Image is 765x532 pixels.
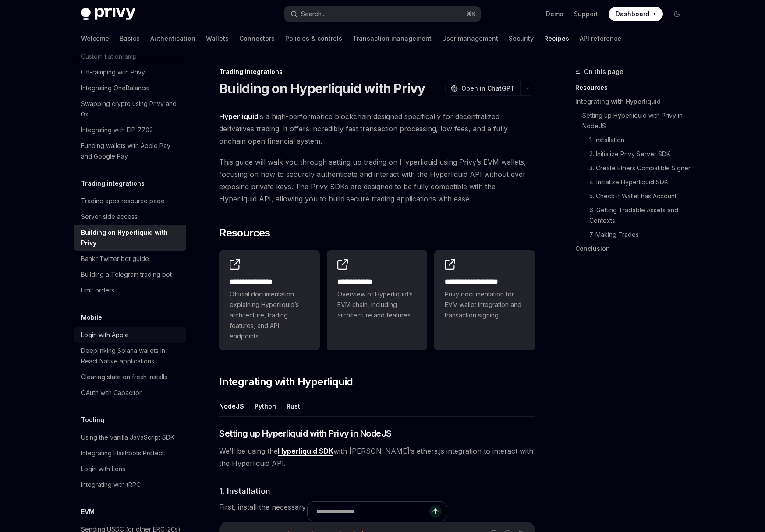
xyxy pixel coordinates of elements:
[74,251,186,267] a: Bankr Twitter bot guide
[74,385,186,401] a: OAuth with Capacitor
[81,415,104,425] h5: Tooling
[285,28,342,49] a: Policies & controls
[81,432,174,443] div: Using the vanilla JavaScript SDK
[206,28,229,49] a: Wallets
[74,267,186,282] a: Building a Telegram trading bot
[74,80,186,96] a: Integrating OneBalance
[81,269,172,280] div: Building a Telegram trading bot
[74,327,186,343] a: Login with Apple
[445,81,520,96] button: Open in ChatGPT
[239,28,275,49] a: Connectors
[434,250,535,350] a: **** **** **** *****Privy documentation for EVM wallet integration and transaction signing.
[574,10,598,18] a: Support
[219,156,535,205] span: This guide will walk you through setting up trading on Hyperliquid using Privy’s EVM wallets, foc...
[287,396,300,416] button: Rust
[544,28,569,49] a: Recipes
[81,464,125,474] div: Login with Lens
[461,84,515,93] span: Open in ChatGPT
[580,28,621,49] a: API reference
[230,289,309,342] span: Official documentation explaining Hyperliquid’s architecture, trading features, and API endpoints.
[219,485,270,497] span: 1. Installation
[219,445,535,469] span: We’ll be using the with [PERSON_NAME]’s ethers.js integration to interact with the Hyperliquid API.
[74,430,186,445] a: Using the vanilla JavaScript SDK
[120,28,140,49] a: Basics
[284,6,481,22] button: Search...⌘K
[74,225,186,251] a: Building on Hyperliquid with Privy
[445,289,524,321] span: Privy documentation for EVM wallet integration and transaction signing.
[546,10,563,18] a: Demo
[81,196,165,206] div: Trading apps resource page
[219,375,353,389] span: Integrating with Hyperliquid
[219,396,244,416] button: NodeJS
[278,447,333,456] a: Hyperliquid SDK
[353,28,432,49] a: Transaction management
[219,250,320,350] a: **** **** **** *Official documentation explaining Hyperliquid’s architecture, trading features, a...
[219,110,535,147] span: is a high-performance blockchain designed specifically for decentralized derivatives trading. It ...
[74,64,186,80] a: Off-ramping with Privy
[575,81,691,95] a: Resources
[327,250,428,350] a: **** **** ***Overview of Hyperliquid’s EVM chain, including architecture and features.
[74,282,186,298] a: Limit orders
[74,193,186,209] a: Trading apps resource page
[81,388,142,398] div: OAuth with Capacitor
[582,109,691,133] a: Setting up Hyperliquid with Privy in NodeJS
[74,461,186,477] a: Login with Lens
[301,9,326,19] div: Search...
[589,175,691,189] a: 4. Initialize Hyperliquid SDK
[74,343,186,369] a: Deeplinking Solana wallets in React Native applications
[150,28,195,49] a: Authentication
[81,479,141,490] div: Integrating with tRPC
[74,138,186,164] a: Funding wallets with Apple Pay and Google Pay
[589,161,691,175] a: 3. Create Ethers Compatible Signer
[509,28,534,49] a: Security
[219,81,425,96] h1: Building on Hyperliquid with Privy
[589,147,691,161] a: 2. Initialize Privy Server SDK
[81,83,149,93] div: Integrating OneBalance
[81,227,181,248] div: Building on Hyperliquid with Privy
[584,67,623,77] span: On this page
[81,507,95,517] h5: EVM
[589,228,691,242] a: 7. Making Trades
[255,396,276,416] button: Python
[81,330,129,340] div: Login with Apple
[74,96,186,122] a: Swapping crypto using Privy and 0x
[81,141,181,162] div: Funding wallets with Apple Pay and Google Pay
[219,67,535,76] div: Trading integrations
[219,427,392,440] span: Setting up Hyperliquid with Privy in NodeJS
[81,254,149,264] div: Bankr Twitter bot guide
[81,67,145,78] div: Off-ramping with Privy
[81,8,135,20] img: dark logo
[609,7,663,21] a: Dashboard
[81,211,138,222] div: Server-side access
[74,122,186,138] a: Integrating with EIP-7702
[81,448,164,458] div: Integrating Flashbots Protect
[74,209,186,225] a: Server-side access
[442,28,498,49] a: User management
[74,369,186,385] a: Clearing state on fresh installs
[81,178,145,189] h5: Trading integrations
[466,11,475,18] span: ⌘ K
[81,345,181,366] div: Deeplinking Solana wallets in React Native applications
[670,7,684,21] button: Toggle dark mode
[575,242,691,256] a: Conclusion
[219,112,259,121] a: Hyperliquid
[81,285,114,296] div: Limit orders
[616,10,649,18] span: Dashboard
[589,203,691,228] a: 6. Getting Tradable Assets and Contexts
[575,95,691,109] a: Integrating with Hyperliquid
[219,226,270,240] span: Resources
[81,125,153,135] div: Integrating with EIP-7702
[81,28,109,49] a: Welcome
[429,505,442,518] button: Send message
[74,445,186,461] a: Integrating Flashbots Protect
[81,372,167,382] div: Clearing state on fresh installs
[337,289,417,321] span: Overview of Hyperliquid’s EVM chain, including architecture and features.
[81,99,181,120] div: Swapping crypto using Privy and 0x
[81,312,102,323] h5: Mobile
[589,189,691,203] a: 5. Check if Wallet has Account
[589,133,691,147] a: 1. Installation
[74,477,186,493] a: Integrating with tRPC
